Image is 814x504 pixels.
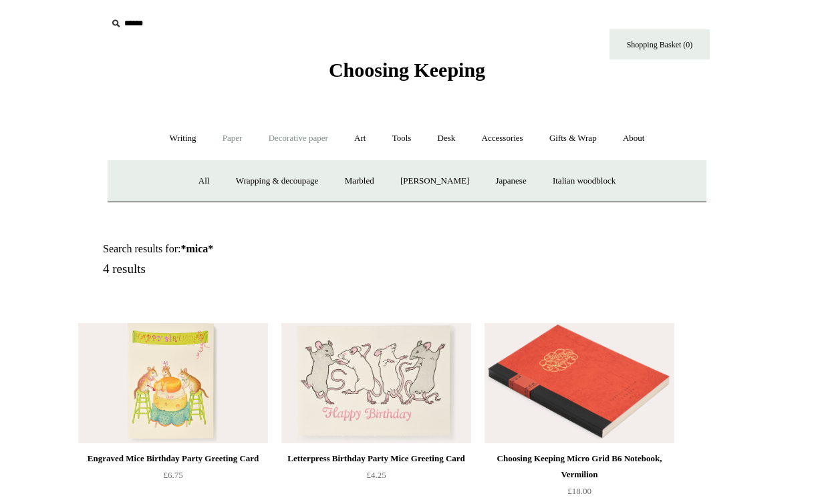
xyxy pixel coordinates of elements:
img: Engraved Mice Birthday Party Greeting Card [78,323,268,443]
span: £18.00 [567,486,591,496]
a: Decorative paper [257,121,340,156]
a: Wrapping & decoupage [224,164,331,199]
a: Art [342,121,378,156]
a: Desk [426,121,468,156]
a: Letterpress Birthday Party Mice Greeting Card Letterpress Birthday Party Mice Greeting Card [281,323,471,443]
a: Writing [158,121,209,156]
img: Letterpress Birthday Party Mice Greeting Card [281,323,471,443]
a: Marbled [333,164,386,199]
a: Shopping Basket (0) [609,29,710,59]
a: All [186,164,222,199]
a: Tools [380,121,424,156]
div: Engraved Mice Birthday Party Greeting Card [82,451,265,467]
a: [PERSON_NAME] [388,164,481,199]
a: Engraved Mice Birthday Party Greeting Card Engraved Mice Birthday Party Greeting Card [78,323,268,443]
a: Paper [211,121,255,156]
span: Choosing Keeping [329,59,485,81]
span: £4.25 [366,470,386,480]
h1: Search results for: [103,242,422,255]
a: Accessories [470,121,535,156]
div: Letterpress Birthday Party Mice Greeting Card [285,451,468,467]
img: Choosing Keeping Micro Grid B6 Notebook, Vermilion [485,323,674,443]
h5: 4 results [103,262,422,277]
span: £6.75 [163,470,182,480]
a: Choosing Keeping Micro Grid B6 Notebook, Vermilion Choosing Keeping Micro Grid B6 Notebook, Vermi... [485,323,674,443]
a: Japanese [483,164,538,199]
a: Gifts & Wrap [537,121,609,156]
a: About [611,121,657,156]
div: Choosing Keeping Micro Grid B6 Notebook, Vermilion [488,451,671,483]
a: Choosing Keeping [329,69,485,79]
a: Italian woodblock [541,164,628,199]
